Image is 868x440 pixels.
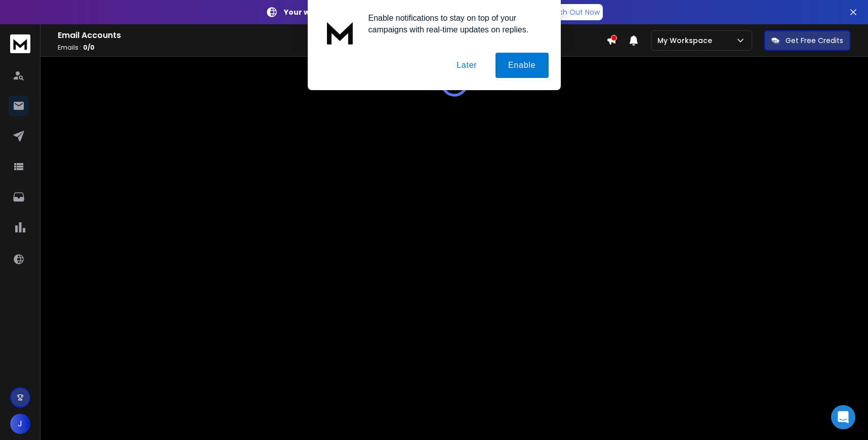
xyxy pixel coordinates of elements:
button: J [10,414,30,434]
img: notification icon [320,12,360,53]
div: Enable notifications to stay on top of your campaigns with real-time updates on replies. [360,12,549,35]
button: Enable [495,53,549,78]
div: Open Intercom Messenger [831,405,855,429]
button: Later [444,53,489,78]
